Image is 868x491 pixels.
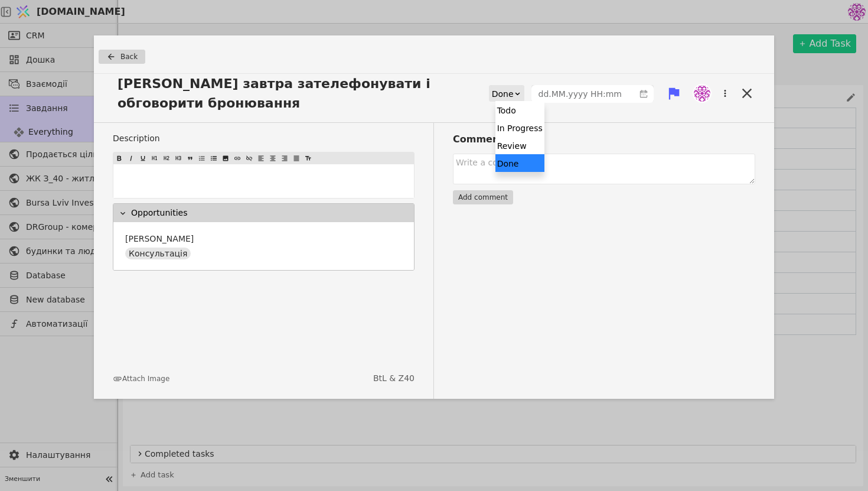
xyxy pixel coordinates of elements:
div: In Progress [495,119,544,136]
input: dd.MM.yyyy HH:mm [532,86,634,102]
img: de [694,85,710,102]
span: Back [120,51,138,62]
div: Done [492,86,514,102]
a: BtL & Z40 [373,372,415,385]
div: Review [495,136,544,154]
span: [PERSON_NAME] завтра зателефонувати і обговорити бронювання [113,74,489,113]
svg: calender simple [639,90,648,98]
div: Todo [495,101,544,119]
div: Консультація [125,248,191,259]
h3: Comments [453,132,755,147]
button: Attach Image [113,373,169,384]
button: Add comment [453,190,513,204]
label: Description [113,132,415,145]
div: Done [495,154,544,172]
p: [PERSON_NAME] [125,233,194,245]
p: Opportunities [131,207,188,219]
